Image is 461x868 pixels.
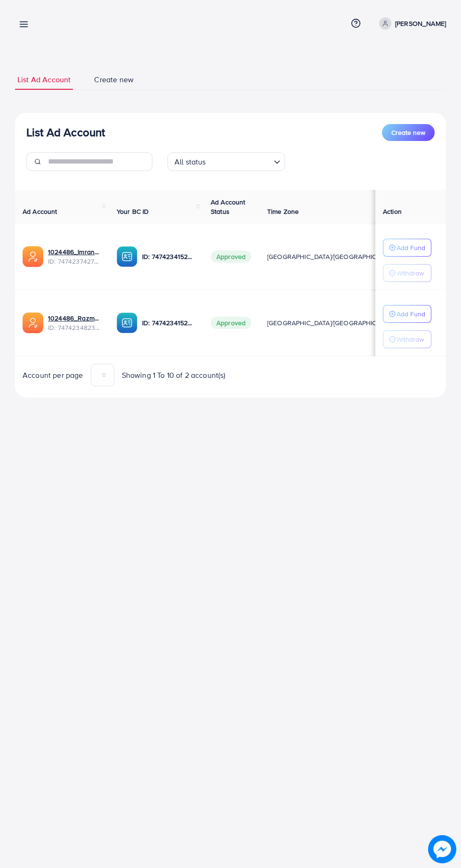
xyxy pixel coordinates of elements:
[267,318,398,328] span: [GEOGRAPHIC_DATA]/[GEOGRAPHIC_DATA]
[211,197,246,216] span: Ad Account Status
[267,207,299,216] span: Time Zone
[167,152,285,171] div: Search for option
[48,247,102,257] a: 1024486_Imran_1740231528988
[117,246,137,267] img: ic-ba-acc.ded83a64.svg
[397,308,425,320] p: Add Fund
[48,323,102,332] span: ID: 7474234823184416769
[23,207,57,216] span: Ad Account
[17,74,71,85] span: List Ad Account
[375,17,446,30] a: [PERSON_NAME]
[23,313,43,333] img: ic-ads-acc.e4c84228.svg
[209,153,270,169] input: Search for option
[397,242,425,253] p: Add Fund
[383,305,431,323] button: Add Fund
[211,317,251,329] span: Approved
[383,330,431,348] button: Withdraw
[142,251,196,262] p: ID: 7474234152863678481
[23,246,43,267] img: ic-ads-acc.e4c84228.svg
[383,239,431,257] button: Add Fund
[397,267,424,279] p: Withdraw
[267,252,398,261] span: [GEOGRAPHIC_DATA]/[GEOGRAPHIC_DATA]
[211,250,251,263] span: Approved
[382,124,435,141] button: Create new
[23,370,83,381] span: Account per page
[397,334,424,345] p: Withdraw
[383,207,402,216] span: Action
[122,370,226,381] span: Showing 1 To 10 of 2 account(s)
[395,18,446,29] p: [PERSON_NAME]
[173,155,208,169] span: All status
[142,317,196,328] p: ID: 7474234152863678481
[383,264,431,282] button: Withdraw
[94,74,134,85] span: Create new
[48,257,102,266] span: ID: 7474237427478233089
[48,247,102,266] div: <span class='underline'>1024486_Imran_1740231528988</span></br>7474237427478233089
[48,313,102,323] a: 1024486_Razman_1740230915595
[391,128,425,137] span: Create new
[48,313,102,333] div: <span class='underline'>1024486_Razman_1740230915595</span></br>7474234823184416769
[117,207,149,216] span: Your BC ID
[117,313,137,333] img: ic-ba-acc.ded83a64.svg
[26,125,105,139] h3: List Ad Account
[428,835,456,863] img: image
